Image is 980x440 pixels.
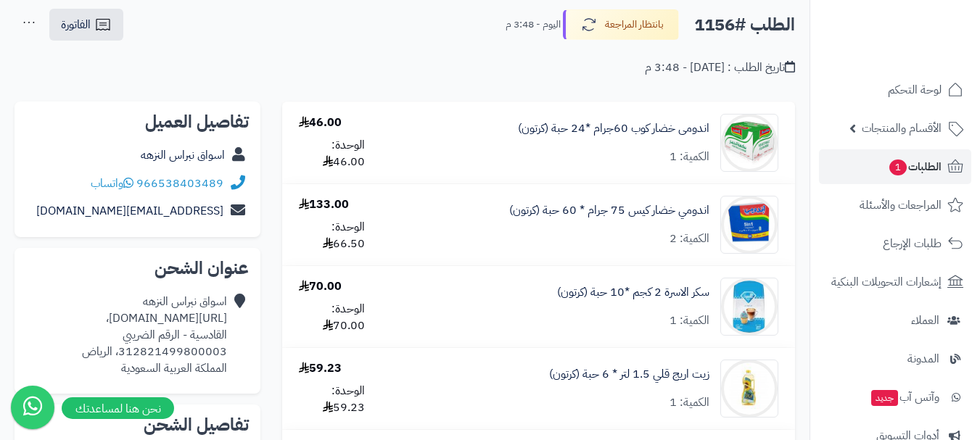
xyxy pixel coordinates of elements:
img: 1747422865-61UT6OXd80L._AC_SL1270-90x90.jpg [721,278,778,336]
div: تاريخ الطلب : [DATE] - 3:48 م [645,59,795,76]
a: اندومي خضار كيس 75 جرام * 60 حبة (كرتون) [509,202,709,219]
span: الأقسام والمنتجات [862,118,942,138]
a: 966538403489 [136,175,223,192]
div: اسواق نبراس النزهه [URL][DOMAIN_NAME]، القادسية - الرقم الضريبي 312821499800003، الرياض المملكة ا... [26,294,227,376]
span: طلبات الإرجاع [883,233,942,254]
a: وآتس آبجديد [819,380,971,415]
div: 133.00 [299,196,349,213]
a: اسواق نبراس النزهه [141,146,225,164]
div: الوحدة: 59.23 [299,383,365,416]
div: الكمية: 2 [670,231,709,247]
div: الكمية: 1 [670,312,709,329]
a: اندومى خضار كوب 60جرام *24 حبة (كرتون) [518,120,709,137]
span: لوحة التحكم [888,80,942,100]
small: اليوم - 3:48 م [506,17,561,32]
h2: تفاصيل الشحن [26,416,249,433]
a: لوحة التحكم [819,72,971,107]
div: الوحدة: 46.00 [299,137,365,170]
a: طلبات الإرجاع [819,226,971,261]
div: الكمية: 1 [670,149,709,165]
span: وآتس آب [870,387,939,407]
span: المدونة [907,349,939,369]
div: الوحدة: 70.00 [299,301,365,334]
div: الوحدة: 66.50 [299,219,365,252]
a: الطلبات1 [819,149,971,184]
span: المراجعات والأسئلة [860,195,942,215]
a: المدونة [819,341,971,376]
span: الطلبات [888,157,942,177]
img: 1747283225-Screenshot%202025-05-15%20072245-90x90.jpg [721,196,778,254]
span: جديد [871,390,898,406]
button: بانتظار المراجعة [563,9,679,40]
span: إشعارات التحويلات البنكية [831,272,942,292]
a: واتساب [91,175,133,192]
a: [EMAIL_ADDRESS][DOMAIN_NAME] [36,202,223,220]
img: 1747281281-61rDPewxzyL._AC_SL1000-90x90.jpg [721,114,778,172]
div: 70.00 [299,278,342,295]
a: سكر الاسرة 2 كجم *10 حبة (كرتون) [557,284,709,301]
div: 59.23 [299,360,342,377]
a: العملاء [819,303,971,338]
span: العملاء [911,310,939,331]
img: logo-2.png [881,34,966,65]
span: الفاتورة [61,16,91,33]
span: 1 [889,159,907,175]
a: زيت اريج قلي 1.5 لتر * 6 حبة (كرتون) [549,366,709,383]
img: 1747453075-Areej-Frying-Oil-Box-Of-6-bottle-90x90.jpg [721,360,778,418]
a: المراجعات والأسئلة [819,188,971,223]
a: إشعارات التحويلات البنكية [819,265,971,299]
h2: عنوان الشحن [26,260,249,277]
div: الكمية: 1 [670,394,709,411]
div: 46.00 [299,115,342,131]
h2: الطلب #1156 [694,10,795,40]
a: الفاتورة [49,9,123,41]
h2: تفاصيل العميل [26,113,249,130]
